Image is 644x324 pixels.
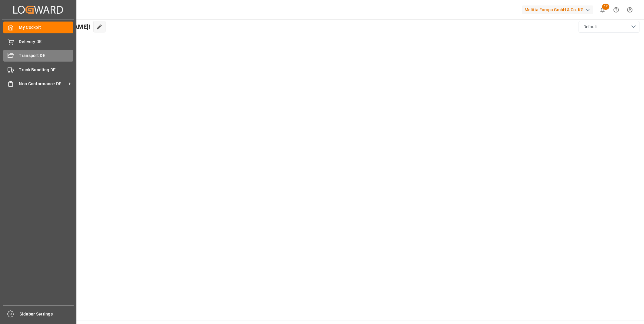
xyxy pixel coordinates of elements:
div: Melitta Europa GmbH & Co. KG [522,5,593,14]
span: Default [583,24,597,30]
button: Melitta Europa GmbH & Co. KG [522,4,596,15]
span: Delivery DE [19,39,73,45]
span: My Cockpit [19,24,73,31]
a: Truck Bundling DE [3,64,73,76]
span: Truck Bundling DE [19,67,73,73]
a: Transport DE [3,50,73,62]
span: Non Conformance DE [19,81,67,87]
a: My Cockpit [3,22,73,33]
button: Help Center [609,3,623,17]
span: Transport DE [19,52,73,59]
button: show 17 new notifications [596,3,609,17]
a: Delivery DE [3,35,73,47]
button: open menu [579,21,639,32]
span: Sidebar Settings [20,311,74,317]
span: Hello [PERSON_NAME]! [25,21,90,32]
span: 17 [602,4,609,10]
